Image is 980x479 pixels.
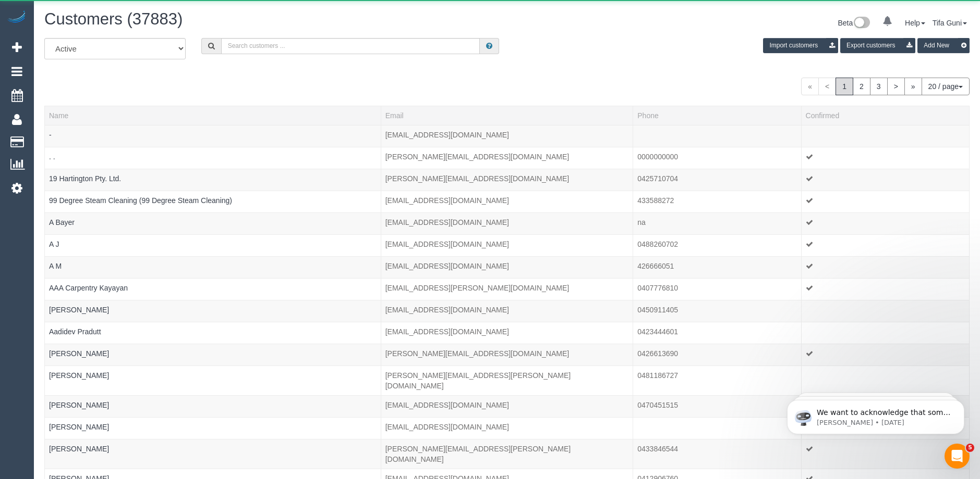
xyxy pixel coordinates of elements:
[45,256,381,278] td: Name
[381,147,633,169] td: Email
[49,423,109,431] a: [PERSON_NAME]
[381,278,633,300] td: Email
[49,271,377,274] div: Tags
[801,125,969,147] td: Confirmed
[801,212,969,234] td: Confirmed
[45,106,381,125] th: Name
[45,191,381,212] td: Name
[49,184,377,186] div: Tags
[771,378,980,451] iframe: Intercom notifications message
[381,169,633,191] td: Email
[633,439,801,469] td: Phone
[633,212,801,234] td: Phone
[905,19,925,27] a: Help
[633,278,801,300] td: Phone
[49,349,109,358] a: [PERSON_NAME]
[633,322,801,344] td: Phone
[49,153,55,161] a: . .
[801,78,970,95] nav: Pagination navigation
[49,249,377,252] div: Tags
[633,417,801,439] td: Phone
[45,417,381,439] td: Name
[381,191,633,212] td: Email
[945,444,970,469] iframe: Intercom live chat
[381,417,633,439] td: Email
[801,344,969,365] td: Confirmed
[933,19,967,27] a: Tifa Guni
[49,228,377,230] div: Tags
[49,196,232,205] a: 99 Degree Steam Cleaning (99 Degree Steam Cleaning)
[381,395,633,417] td: Email
[45,344,381,365] td: Name
[840,38,915,53] button: Export customers
[633,106,801,125] th: Phone
[45,278,381,300] td: Name
[381,439,633,469] td: Email
[838,19,870,27] a: Beta
[49,454,377,457] div: Tags
[801,256,969,278] td: Confirmed
[381,344,633,365] td: Email
[922,78,970,95] button: 20 / page
[381,256,633,278] td: Email
[917,38,970,53] button: Add New
[49,174,121,183] a: 19 Hartington Pty. Ltd.
[633,365,801,395] td: Phone
[49,206,377,208] div: Tags
[45,169,381,191] td: Name
[45,147,381,169] td: Name
[45,395,381,417] td: Name
[870,78,888,95] a: 3
[49,445,109,453] a: [PERSON_NAME]
[801,300,969,322] td: Confirmed
[633,344,801,365] td: Phone
[45,300,381,322] td: Name
[818,78,836,95] span: <
[45,439,381,469] td: Name
[853,17,870,30] img: New interface
[45,322,381,344] td: Name
[381,300,633,322] td: Email
[49,327,101,336] a: Aadidev Pradutt
[381,106,633,125] th: Email
[49,131,52,139] a: -
[633,395,801,417] td: Phone
[887,78,905,95] a: >
[853,78,870,95] a: 2
[49,359,377,361] div: Tags
[966,444,974,452] span: 5
[381,125,633,147] td: Email
[381,322,633,344] td: Email
[6,10,27,25] img: Automaid Logo
[801,322,969,344] td: Confirmed
[49,293,377,296] div: Tags
[801,278,969,300] td: Confirmed
[44,10,183,28] span: Customers (37883)
[49,371,109,380] a: [PERSON_NAME]
[221,38,480,54] input: Search customers ...
[836,78,853,95] span: 1
[49,218,75,226] a: A Bayer
[381,234,633,256] td: Email
[633,191,801,212] td: Phone
[633,300,801,322] td: Phone
[633,147,801,169] td: Phone
[49,432,377,435] div: Tags
[45,365,381,395] td: Name
[45,30,179,173] span: We want to acknowledge that some users may be experiencing lag or slower performance in our softw...
[381,365,633,395] td: Email
[45,234,381,256] td: Name
[801,191,969,212] td: Confirmed
[801,234,969,256] td: Confirmed
[801,365,969,395] td: Confirmed
[49,306,109,314] a: [PERSON_NAME]
[49,262,62,270] a: A M
[801,169,969,191] td: Confirmed
[801,106,969,125] th: Confirmed
[763,38,838,53] button: Import customers
[49,140,377,143] div: Tags
[49,337,377,339] div: Tags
